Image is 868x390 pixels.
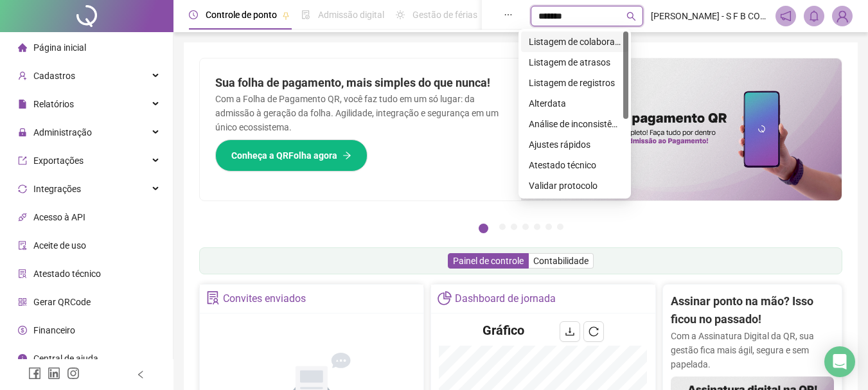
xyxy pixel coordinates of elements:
[565,326,575,337] span: download
[18,156,27,165] span: export
[499,224,506,230] button: 2
[33,269,101,279] span: Atestado técnico
[136,370,145,379] span: left
[18,213,27,222] span: api
[282,12,290,19] span: pushpin
[342,151,351,160] span: arrow-right
[483,321,524,339] h4: Gráfico
[438,291,451,305] span: pie-chart
[33,353,98,364] span: Central de ajuda
[455,288,556,310] div: Dashboard de jornada
[529,96,621,111] div: Alterdata
[521,93,628,114] div: Alterdata
[833,6,852,26] img: 82559
[301,10,310,19] span: file-done
[33,325,75,335] span: Financeiro
[529,35,621,49] div: Listagem de colaboradores
[521,114,628,134] div: Análise de inconsistências
[215,139,368,172] button: Conheça a QRFolha agora
[651,9,768,23] span: [PERSON_NAME] - S F B COMERCIO DE MOVEIS E ELETRO
[18,297,27,306] span: qrcode
[33,99,74,109] span: Relatórios
[626,12,636,21] span: search
[18,241,27,250] span: audit
[534,224,540,230] button: 5
[18,184,27,193] span: sync
[780,10,792,22] span: notification
[48,367,60,380] span: linkedin
[529,158,621,172] div: Atestado técnico
[521,155,628,175] div: Atestado técnico
[215,92,506,134] p: Com a Folha de Pagamento QR, você faz tudo em um só lugar: da admissão à geração da folha. Agilid...
[412,10,477,20] span: Gestão de férias
[206,10,277,20] span: Controle de ponto
[529,117,621,131] div: Análise de inconsistências
[33,127,92,137] span: Administração
[18,128,27,137] span: lock
[511,224,517,230] button: 3
[33,240,86,251] span: Aceite de uso
[521,175,628,196] div: Validar protocolo
[231,148,337,163] span: Conheça a QRFolha agora
[521,31,628,52] div: Listagem de colaboradores
[533,256,589,266] span: Contabilidade
[504,10,513,19] span: ellipsis
[521,52,628,73] div: Listagem de atrasos
[33,155,84,166] span: Exportações
[671,292,834,329] h2: Assinar ponto na mão? Isso ficou no passado!
[671,329,834,371] p: Com a Assinatura Digital da QR, sua gestão fica mais ágil, segura e sem papelada.
[33,184,81,194] span: Integrações
[18,354,27,363] span: info-circle
[521,134,628,155] div: Ajustes rápidos
[557,224,563,230] button: 7
[545,224,552,230] button: 6
[522,224,529,230] button: 4
[318,10,384,20] span: Admissão digital
[479,224,488,233] button: 1
[33,42,86,53] span: Página inicial
[589,326,599,337] span: reload
[529,137,621,152] div: Ajustes rápidos
[521,73,628,93] div: Listagem de registros
[189,10,198,19] span: clock-circle
[206,291,220,305] span: solution
[18,100,27,109] span: file
[396,10,405,19] span: sun
[529,55,621,69] div: Listagem de atrasos
[33,212,85,222] span: Acesso à API
[521,58,842,200] img: banner%2F8d14a306-6205-4263-8e5b-06e9a85ad873.png
[223,288,306,310] div: Convites enviados
[529,179,621,193] div: Validar protocolo
[529,76,621,90] div: Listagem de registros
[18,269,27,278] span: solution
[33,297,91,307] span: Gerar QRCode
[808,10,820,22] span: bell
[28,367,41,380] span: facebook
[215,74,506,92] h2: Sua folha de pagamento, mais simples do que nunca!
[453,256,524,266] span: Painel de controle
[18,326,27,335] span: dollar
[33,71,75,81] span: Cadastros
[18,71,27,80] span: user-add
[18,43,27,52] span: home
[824,346,855,377] div: Open Intercom Messenger
[67,367,80,380] span: instagram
